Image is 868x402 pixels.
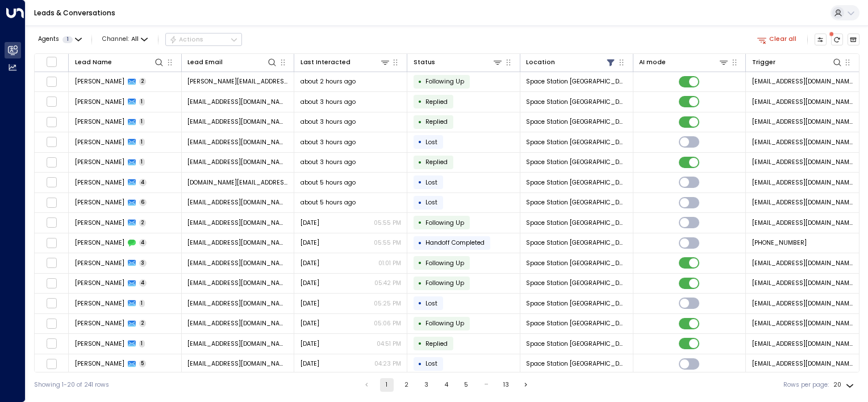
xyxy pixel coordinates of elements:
[46,157,57,167] span: Toggle select row
[418,74,422,89] div: •
[187,118,288,126] span: Sallybroomfield@gmail.com
[46,278,57,288] span: Toggle select row
[526,98,627,106] span: Space Station Doncaster
[526,259,627,267] span: Space Station Doncaster
[526,118,627,126] span: Space Station Doncaster
[752,238,807,247] span: +447305048131
[752,259,853,267] span: leads@space-station.co.uk
[139,300,145,307] span: 1
[301,340,319,348] span: Yesterday
[639,57,729,68] div: AI mode
[418,256,422,270] div: •
[46,217,57,228] span: Toggle select row
[139,139,145,146] span: 1
[301,57,350,68] div: Last Interacted
[418,215,422,230] div: •
[526,340,627,348] span: Space Station Doncaster
[301,299,319,308] span: Yesterday
[187,57,277,68] div: Lead Email
[418,316,422,331] div: •
[301,198,356,207] span: about 5 hours ago
[752,57,842,68] div: Trigger
[752,158,853,166] span: leads@space-station.co.uk
[75,118,124,126] span: Sally Blakeley
[418,195,422,210] div: •
[187,279,288,287] span: aishwaryajp3598@gmail.com
[34,380,109,390] div: Showing 1-20 of 241 rows
[187,340,288,348] span: shepplestone@hotmail.co.uk
[165,33,242,47] div: Button group with a nested menu
[301,118,356,126] span: about 3 hours ago
[301,359,319,368] span: Yesterday
[131,36,139,43] span: All
[752,98,853,106] span: leads@space-station.co.uk
[418,94,422,109] div: •
[187,178,288,187] span: nidithap.np@gmail.com
[378,259,401,267] p: 01:01 PM
[187,77,288,86] span: kate.1608@hotmail.co.uk
[75,198,124,207] span: Drew Westcott
[420,378,433,392] button: Go to page 3
[301,138,356,146] span: about 3 hours ago
[479,378,493,392] div: …
[418,296,422,311] div: •
[526,158,627,166] span: Space Station Doncaster
[831,33,844,46] span: There are new threads available. Refresh the grid to view the latest updates.
[301,279,319,287] span: Yesterday
[425,340,448,348] span: Replied
[752,198,853,207] span: leads@space-station.co.uk
[526,238,627,247] span: Space Station Doncaster
[752,319,853,328] span: leads@space-station.co.uk
[75,259,124,267] span: Rebecca Shepherd
[418,276,422,291] div: •
[425,118,448,126] span: Replied
[425,279,464,287] span: Following Up
[519,378,533,392] button: Go to next page
[75,57,112,68] div: Lead Name
[526,138,627,146] span: Space Station Doncaster
[46,358,57,369] span: Toggle select row
[75,219,124,227] span: Harley Hodder
[187,259,288,267] span: rebeccashepherd2177@gmail.com
[75,238,124,247] span: Rebecca Shepherd
[639,57,666,68] div: AI mode
[815,33,827,46] button: Customize
[46,76,57,87] span: Toggle select row
[460,378,473,392] button: Go to page 5
[418,357,422,371] div: •
[526,299,627,308] span: Space Station Doncaster
[34,8,115,18] a: Leads & Conversations
[301,259,319,267] span: Aug 16, 2025
[187,57,223,68] div: Lead Email
[139,320,147,327] span: 2
[418,336,422,351] div: •
[380,378,394,392] button: page 1
[99,33,151,45] button: Channel:All
[414,57,435,68] div: Status
[360,378,533,392] nav: pagination navigation
[526,359,627,368] span: Space Station Doncaster
[848,33,860,46] button: Archived Leads
[301,57,390,68] div: Last Interacted
[75,178,124,187] span: Nidhitha Prabhu
[75,299,124,308] span: Sheila Ross
[75,57,165,68] div: Lead Name
[187,198,288,207] span: awestcott@hotmaIl.co.uk
[301,158,356,166] span: about 3 hours ago
[301,77,356,86] span: about 2 hours ago
[34,33,85,45] button: Agents1
[187,299,288,308] span: sheilaross_3@hotmail.com
[139,158,145,166] span: 1
[526,319,627,328] span: Space Station Doncaster
[139,279,147,287] span: 4
[440,378,453,392] button: Go to page 4
[425,178,437,187] span: Lost
[46,56,57,67] span: Toggle select all
[425,319,464,328] span: Following Up
[425,98,448,106] span: Replied
[418,236,422,250] div: •
[75,98,124,106] span: Elizabeth Walsh
[526,77,627,86] span: Space Station Doncaster
[46,97,57,107] span: Toggle select row
[425,138,437,146] span: Lost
